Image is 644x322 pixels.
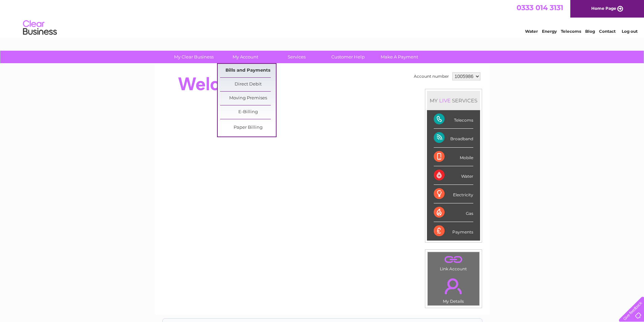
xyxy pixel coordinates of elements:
[434,185,473,203] div: Electricity
[412,71,451,82] td: Account number
[434,110,473,129] div: Telecoms
[320,51,376,63] a: Customer Help
[434,129,473,147] div: Broadband
[517,3,563,12] a: 0333 014 3131
[166,51,222,63] a: My Clear Business
[599,29,616,34] a: Contact
[269,51,325,63] a: Services
[434,148,473,166] div: Mobile
[585,29,595,34] a: Blog
[220,64,276,77] a: Bills and Payments
[217,51,273,63] a: My Account
[220,121,276,134] a: Paper Billing
[220,105,276,119] a: E-Billing
[542,29,557,34] a: Energy
[434,222,473,240] div: Payments
[163,4,482,33] div: Clear Business is a trading name of Verastar Limited (registered in [GEOGRAPHIC_DATA] No. 3667643...
[434,166,473,185] div: Water
[622,29,638,34] a: Log out
[429,254,478,266] a: .
[427,252,480,273] td: Link Account
[220,92,276,105] a: Moving Premises
[434,203,473,222] div: Gas
[220,78,276,91] a: Direct Debit
[23,18,57,38] img: logo.png
[561,29,581,34] a: Telecoms
[372,51,427,63] a: Make A Payment
[438,97,452,104] div: LIVE
[525,29,538,34] a: Water
[427,273,480,306] td: My Details
[427,91,480,110] div: MY SERVICES
[429,274,478,298] a: .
